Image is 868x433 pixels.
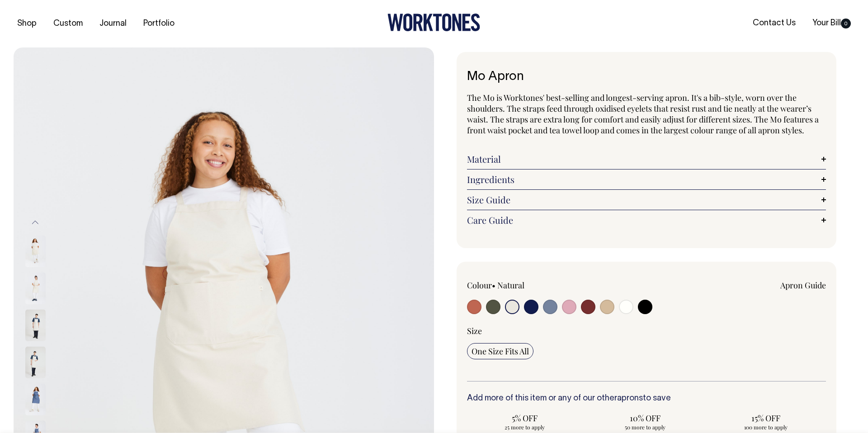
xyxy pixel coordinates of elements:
[50,16,86,31] a: Custom
[592,424,698,431] span: 50 more to apply
[25,384,46,415] img: blue/grey
[492,280,495,291] span: •
[497,280,524,291] label: Natural
[472,346,529,357] span: One Size Fits All
[809,16,854,31] a: Your Bill0
[25,310,46,341] img: natural
[140,16,178,31] a: Portfolio
[467,343,533,359] input: One Size Fits All
[96,16,130,31] a: Journal
[712,424,819,431] span: 100 more to apply
[467,92,819,136] span: The Mo is Worktones' best-selling and longest-serving apron. It's a bib-style, worn over the shou...
[467,325,826,336] div: Size
[467,154,826,165] a: Material
[472,413,578,424] span: 5% OFF
[25,273,46,304] img: natural
[14,16,40,31] a: Shop
[712,413,819,424] span: 15% OFF
[841,19,851,28] span: 0
[467,280,611,291] div: Colour
[617,395,643,402] a: aprons
[467,394,826,403] h6: Add more of this item or any of our other to save
[472,424,578,431] span: 25 more to apply
[780,280,826,291] a: Apron Guide
[749,16,799,31] a: Contact Us
[28,212,42,233] button: Previous
[25,235,46,267] img: natural
[467,174,826,185] a: Ingredients
[467,194,826,205] a: Size Guide
[467,70,826,84] h1: Mo Apron
[592,413,698,424] span: 10% OFF
[25,347,46,378] img: natural
[467,215,826,226] a: Care Guide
